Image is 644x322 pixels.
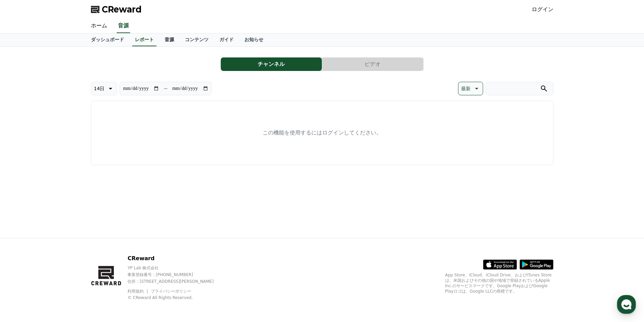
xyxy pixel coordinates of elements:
a: 利用規約 [127,289,149,294]
span: CReward [102,4,142,15]
a: Settings [87,214,130,231]
a: プライバシーポリシー [151,289,191,294]
button: 14日 [91,82,117,95]
p: 14日 [94,84,105,93]
a: Messages [45,214,87,231]
button: ビデオ [322,57,423,71]
p: App Store、iCloud、iCloud Drive、およびiTunes Storeは、米国およびその他の国や地域で登録されているApple Inc.のサービスマークです。Google P... [445,272,553,294]
span: Settings [100,224,117,230]
a: ダッシュボード [86,33,129,46]
span: Messages [56,225,76,230]
button: 最新 [458,82,483,95]
a: ビデオ [322,57,424,71]
a: お知らせ [239,33,269,46]
a: レポート [132,33,157,46]
button: チャンネル [221,57,322,71]
a: Home [2,214,45,231]
a: CReward [91,4,142,15]
a: チャンネル [221,57,322,71]
p: 最新 [461,84,471,93]
a: ガイド [214,33,239,46]
p: 事業登録番号 : [PHONE_NUMBER] [127,272,225,277]
p: CReward [127,254,225,263]
a: コンテンツ [180,33,214,46]
p: 住所 : [STREET_ADDRESS][PERSON_NAME] [127,279,225,284]
p: YP Lab 株式会社 [127,265,225,271]
p: © CReward All Rights Reserved. [127,295,225,300]
p: ~ [163,84,168,93]
a: ホーム [86,19,113,33]
a: 音源 [117,19,130,33]
span: Home [17,224,29,230]
a: 音源 [159,33,180,46]
p: この機能を使用するにはログインしてください。 [263,129,382,137]
a: ログイン [532,5,553,14]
